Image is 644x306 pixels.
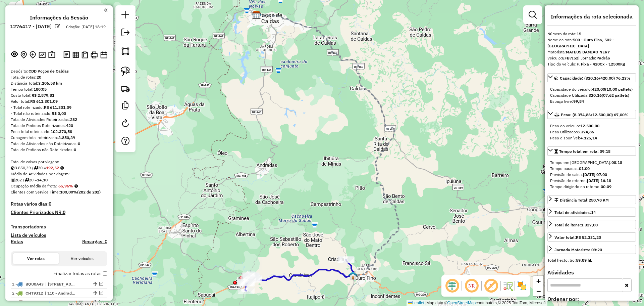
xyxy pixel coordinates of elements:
div: Total hectolitro: [547,257,636,263]
div: Total de Atividades Roteirizadas: [11,117,107,123]
img: Selecionar atividades - polígono [121,46,130,56]
div: Total de rotas: [11,74,107,80]
span: Clientes com Service Time: [11,189,60,194]
label: Ordenar por: [547,295,636,303]
a: OpenStreetMap [447,301,476,305]
div: Tempo paradas: [550,166,633,172]
button: Imprimir Rotas [89,50,99,60]
span: | [425,301,426,305]
strong: 4.125,14 [580,135,597,140]
div: Peso Utilizado: [550,129,633,135]
strong: 420 [66,123,73,128]
a: Clique aqui para minimizar o painel [104,6,107,14]
div: Total de Pedidos Roteirizados: [11,123,107,129]
span: Ocupação média da frota: [11,183,57,188]
div: Peso: (8.374,86/12.500,00) 67,00% [547,120,636,144]
em: Média calculada utilizando a maior ocupação (%Peso ou %Cubagem) de cada rota da sessão. Rotas cro... [74,184,78,188]
button: Otimizar todas as rotas [37,50,47,59]
button: Ver veículos [59,253,105,264]
div: Total de Pedidos não Roteirizados: [11,147,107,153]
strong: 99,84 [573,99,584,104]
div: Previsão de retorno: [550,178,633,184]
img: CDD Poços de Caldas [252,11,261,19]
em: Alterar sequência das rotas [93,282,97,286]
span: 1 - [12,281,44,287]
button: Visualizar Romaneio [80,50,89,60]
strong: 14 [591,210,596,215]
img: Selecionar atividades - laço [121,67,130,76]
a: Criar rota [118,81,133,96]
a: Tempo total em rota: 09:18 [547,146,636,156]
strong: R$ 2.879,81 [32,93,54,98]
div: Total de Atividades não Roteirizadas: [11,141,107,147]
strong: [DATE] 07:00 [583,172,607,177]
strong: 15 [577,31,581,36]
div: Tempo total em rota: 09:18 [547,157,636,192]
div: Capacidade do veículo: [550,86,633,92]
strong: 14,10 [37,177,48,182]
button: Adicionar Atividades [28,50,37,60]
div: Nome da rota: [547,37,636,49]
img: Criar rota [121,84,130,93]
div: Total de itens: [554,222,598,228]
div: Map data © contributors,© 2025 TomTom, Microsoft [407,300,547,306]
strong: (10,00 pallets) [605,87,633,92]
strong: 0 [63,209,65,215]
strong: 20 [37,75,41,80]
label: Finalizar todas as rotas [53,270,107,277]
div: Cubagem total roteirizado: [11,135,107,141]
span: | Jornada: [578,55,610,60]
div: Tipo do veículo: [547,61,636,67]
button: Centralizar mapa no depósito ou ponto de apoio [19,50,28,60]
strong: 0 [49,201,51,207]
h4: Clientes Priorizados NR: [11,210,107,215]
div: Média de Atividades por viagem: [11,171,107,177]
span: CHT9J12 [25,291,43,296]
span: Capacidade: (320,16/420,00) 76,23% [560,76,631,81]
input: Finalizar todas as rotas [103,271,107,276]
strong: 192,52 [46,165,59,170]
div: Distância Total: [554,197,609,203]
div: Capacidade Utilizada: [550,92,633,98]
button: Painel de Sugestão [47,50,57,60]
strong: MATEUS DAMIAO NERY [566,49,610,54]
em: Alterar sequência das rotas [93,300,97,304]
button: Disponibilidade de veículos [99,50,109,60]
strong: 65,96% [58,183,73,188]
span: DGB0C42 [25,300,44,305]
a: Peso: (8.374,86/12.500,00) 67,00% [547,110,636,119]
i: Meta Caixas/viagem: 195,40 Diferença: -2,88 [60,166,64,170]
div: Depósito: [11,68,107,74]
strong: 0 [74,147,76,152]
strong: R$ 611.301,09 [30,99,58,104]
a: Rotas [11,239,23,245]
div: Total de caixas por viagem: [11,159,107,165]
strong: F. Fixa - 420Cx - 12500Kg [577,61,625,67]
strong: 3.206,53 km [38,81,62,86]
span: Peso do veículo: [550,123,599,128]
strong: 8.374,86 [577,129,594,134]
strong: R$ 52.331,20 [576,235,601,240]
div: Capacidade: (320,16/420,00) 76,23% [547,84,636,107]
div: 3.850,39 / 20 = [11,165,107,171]
strong: 59,89 hL [576,258,592,263]
h4: Informações da rota selecionada [547,13,636,20]
strong: 08:18 [611,160,622,165]
strong: (07,62 pallets) [602,93,629,98]
strong: 320,16 [589,93,602,98]
a: Nova sessão e pesquisa [119,8,132,23]
strong: CDD Poços de Caldas [29,69,69,74]
strong: 00:09 [601,184,611,189]
a: Zoom in [533,276,543,286]
span: Ocultar NR [464,278,480,294]
a: Distância Total:250,78 KM [547,195,636,204]
div: Tempo dirigindo no retorno: [550,184,633,190]
div: Veículo: [547,55,636,61]
h4: Atividades [547,269,636,276]
em: Alterar sequência das rotas [93,291,97,295]
strong: 01:00 [579,166,590,171]
div: Criação: [DATE] 18:19 [63,24,108,30]
strong: 282 [70,117,77,122]
div: Número da rota: [547,31,636,37]
strong: 420,00 [592,87,605,92]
